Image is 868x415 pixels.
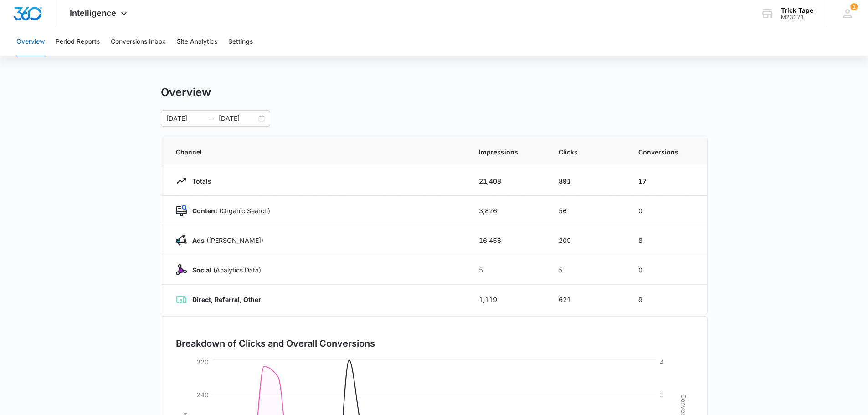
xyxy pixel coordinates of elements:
td: 8 [627,225,707,255]
div: notifications count [850,3,858,10]
td: 56 [548,196,627,225]
h3: Breakdown of Clicks and Overall Conversions [176,337,375,350]
td: 0 [627,255,707,285]
td: 21,408 [468,166,548,196]
td: 1,119 [468,285,548,314]
p: (Analytics Data) [187,265,261,275]
td: 9 [627,285,707,314]
span: swap-right [208,115,215,122]
span: to [208,115,215,122]
strong: Direct, Referral, Other [192,296,261,303]
p: ([PERSON_NAME]) [187,236,263,245]
tspan: 320 [196,358,209,366]
button: Conversions Inbox [111,27,166,56]
strong: Social [192,266,211,274]
div: account name [781,7,813,14]
td: 3,826 [468,196,548,225]
tspan: 3 [660,391,664,399]
td: 0 [627,196,707,225]
strong: Content [192,207,217,215]
td: 5 [468,255,548,285]
img: Ads [176,235,187,246]
td: 16,458 [468,225,548,255]
span: Channel [176,147,457,157]
button: Settings [228,27,253,56]
div: account id [781,14,813,20]
button: Site Analytics [177,27,217,56]
td: 891 [548,166,627,196]
td: 5 [548,255,627,285]
span: Intelligence [70,8,116,18]
h1: Overview [161,86,211,99]
strong: Ads [192,236,205,244]
td: 209 [548,225,627,255]
td: 621 [548,285,627,314]
td: 17 [627,166,707,196]
img: Content [176,205,187,216]
span: Impressions [479,147,537,157]
p: (Organic Search) [187,206,270,215]
span: Clicks [559,147,616,157]
p: Totals [187,176,211,186]
tspan: 240 [196,391,209,399]
input: Start date [166,113,204,123]
span: Conversions [638,147,693,157]
tspan: 4 [660,358,664,366]
input: End date [219,113,257,123]
button: Overview [16,27,45,56]
button: Period Reports [56,27,100,56]
img: Social [176,264,187,275]
span: 1 [850,3,858,10]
